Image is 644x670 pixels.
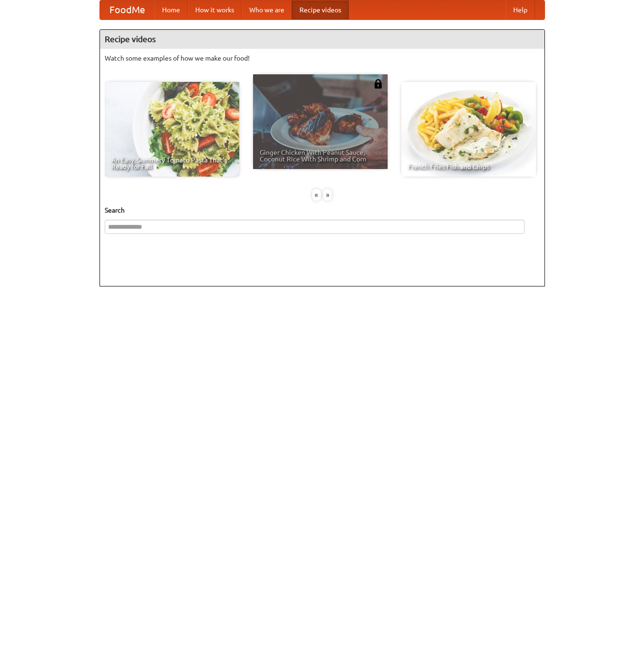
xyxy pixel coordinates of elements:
h5: Search [105,205,540,215]
a: Recipe videos [292,0,349,19]
p: Watch some examples of how we make our food! [105,54,540,63]
h4: Recipe videos [100,30,544,49]
a: Home [154,0,188,19]
span: French Fries Fish and Chips [408,163,529,170]
a: An Easy, Summery Tomato Pasta That's Ready for Fall [105,82,239,177]
a: How it works [188,0,242,19]
div: » [323,189,332,201]
a: FoodMe [100,0,154,19]
a: Who we are [242,0,292,19]
a: French Fries Fish and Chips [401,82,536,177]
div: « [312,189,321,201]
span: An Easy, Summery Tomato Pasta That's Ready for Fall [111,157,233,170]
a: Help [506,0,535,19]
img: 483408.png [373,79,383,89]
